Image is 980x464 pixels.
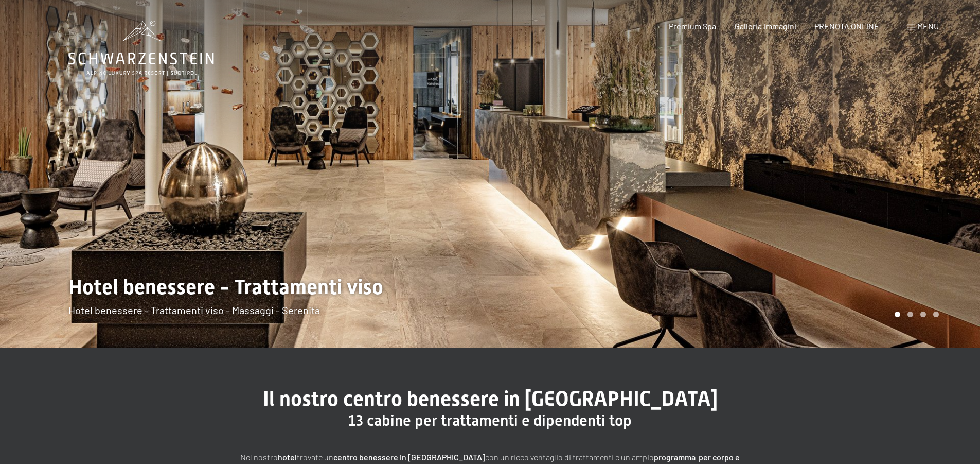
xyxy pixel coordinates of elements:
[814,21,879,31] a: PRENOTA ONLINE
[895,312,900,317] div: Carousel Page 1 (Current Slide)
[933,312,939,317] div: Carousel Page 4
[669,21,716,31] a: Premium Spa
[278,452,297,462] strong: hotel
[348,411,632,429] span: 13 cabine per trattamenti e dipendenti top
[891,312,939,317] div: Carousel Pagination
[920,312,926,317] div: Carousel Page 3
[333,452,485,462] strong: centro benessere in [GEOGRAPHIC_DATA]
[907,312,913,317] div: Carousel Page 2
[735,21,796,31] a: Galleria immagini
[263,387,718,411] span: Il nostro centro benessere in [GEOGRAPHIC_DATA]
[917,21,939,31] span: Menu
